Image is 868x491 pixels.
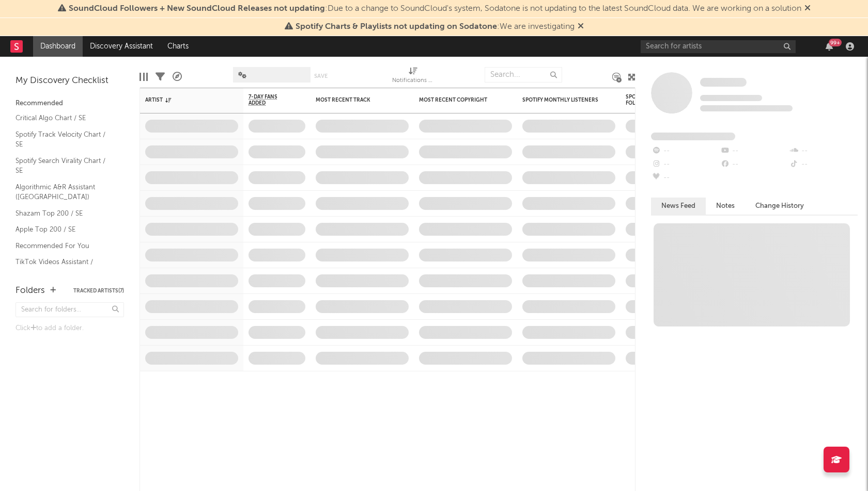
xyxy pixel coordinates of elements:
[316,97,393,103] div: Most Recent Track
[651,158,720,171] div: --
[700,95,762,101] span: Tracking Since: [DATE]
[173,62,182,92] div: A&R Pipeline
[651,144,720,158] div: --
[16,224,114,235] a: Apple Top 200 / SE
[392,75,433,87] div: Notifications (Artist)
[16,129,114,150] a: Spotify Track Velocity Chart / SE
[700,105,793,111] span: 0 fans last week
[700,78,747,87] span: Some Artist
[314,73,328,79] button: Save
[419,97,497,103] div: Most Recent Copyright
[16,75,124,87] div: My Discovery Checklist
[522,97,600,103] div: Spotify Monthly Listeners
[651,198,706,215] button: News Feed
[139,62,148,92] div: Edit Columns
[392,62,433,92] div: Notifications (Artist)
[626,94,662,106] div: Spotify Followers
[578,23,584,31] span: Dismiss
[16,302,124,317] input: Search for folders...
[16,155,114,176] a: Spotify Search Virality Chart / SE
[69,5,801,13] span: : Due to a change to SoundCloud's system, Sodatone is not updating to the latest SoundCloud data....
[16,182,114,203] a: Algorithmic A&R Assistant ([GEOGRAPHIC_DATA])
[16,240,114,252] a: Recommended For You
[720,144,788,158] div: --
[485,67,562,83] input: Search...
[160,36,196,57] a: Charts
[706,198,745,215] button: Notes
[651,133,735,140] span: Fans Added by Platform
[16,97,124,110] div: Recommended
[16,285,45,297] div: Folders
[700,77,747,88] a: Some Artist
[16,322,124,335] div: Click to add a folder.
[720,158,788,171] div: --
[73,288,124,293] button: Tracked Artists(7)
[16,256,114,277] a: TikTok Videos Assistant / [GEOGRAPHIC_DATA]
[83,36,160,57] a: Discovery Assistant
[33,36,83,57] a: Dashboard
[16,112,114,124] a: Critical Algo Chart / SE
[789,144,858,158] div: --
[826,42,833,51] button: 99+
[296,23,497,31] span: Spotify Charts & Playlists not updating on Sodatone
[789,158,858,171] div: --
[69,5,325,13] span: SoundCloud Followers + New SoundCloud Releases not updating
[651,171,720,185] div: --
[804,5,811,13] span: Dismiss
[16,208,114,219] a: Shazam Top 200 / SE
[249,94,290,106] span: 7-Day Fans Added
[296,23,575,31] span: : We are investigating
[145,97,223,103] div: Artist
[156,62,165,92] div: Filters
[829,39,842,46] div: 99 +
[641,40,796,53] input: Search for artists
[745,198,814,215] button: Change History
